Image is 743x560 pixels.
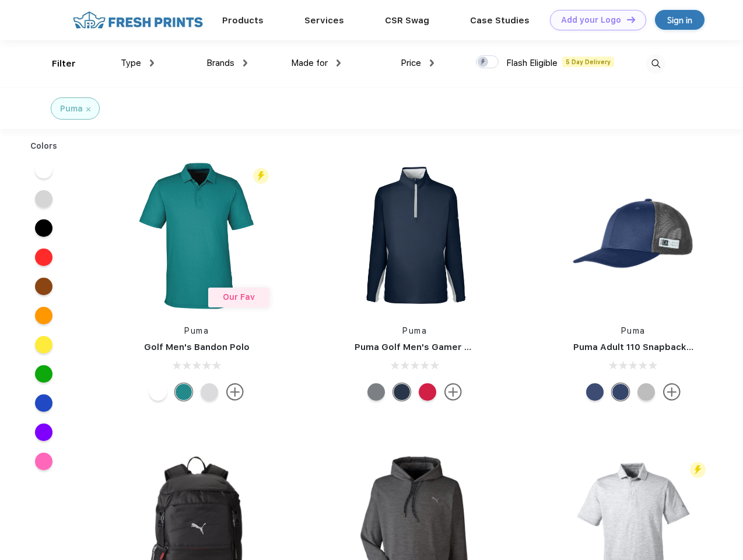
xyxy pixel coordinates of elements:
img: fo%20logo%202.webp [69,10,206,30]
img: filter_cancel.svg [86,107,90,111]
img: dropdown.png [430,60,434,66]
a: Puma [184,326,209,335]
span: Flash Eligible [506,58,558,68]
a: Golf Men's Bandon Polo [144,342,250,352]
a: Services [304,15,344,26]
img: more.svg [663,383,681,401]
img: func=resize&h=266 [119,158,274,313]
div: Navy Blazer [393,383,411,401]
div: Colors [22,140,66,152]
div: Quarry with Brt Whit [637,383,655,401]
div: Add your Logo [561,15,621,25]
div: Filter [52,57,76,71]
div: Puma [60,103,83,115]
img: dropdown.png [150,60,154,66]
img: flash_active_toggle.svg [253,168,269,184]
img: dropdown.png [337,60,341,66]
span: Price [401,58,421,68]
span: Our Fav [223,292,255,302]
img: desktop_search.svg [646,54,665,73]
img: flash_active_toggle.svg [690,462,706,478]
span: 5 Day Delivery [562,57,614,67]
img: more.svg [444,383,462,401]
div: Quiet Shade [367,383,385,401]
div: Peacoat Qut Shd [586,383,604,401]
img: func=resize&h=266 [556,158,711,313]
span: Brands [206,58,234,68]
img: dropdown.png [243,60,247,66]
div: Ski Patrol [419,383,436,401]
span: Made for [291,58,328,68]
img: func=resize&h=266 [337,158,492,313]
a: Puma Golf Men's Gamer Golf Quarter-Zip [355,342,539,352]
a: Puma [621,326,646,335]
img: more.svg [226,383,244,401]
div: Peacoat with Qut Shd [612,383,629,401]
a: Products [222,15,264,26]
a: CSR Swag [385,15,429,26]
span: Type [121,58,141,68]
div: High Rise [201,383,218,401]
img: DT [627,16,635,23]
div: Sign in [667,13,692,27]
a: Sign in [655,10,705,30]
div: Bright White [149,383,167,401]
a: Puma [402,326,427,335]
div: Green Lagoon [175,383,192,401]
